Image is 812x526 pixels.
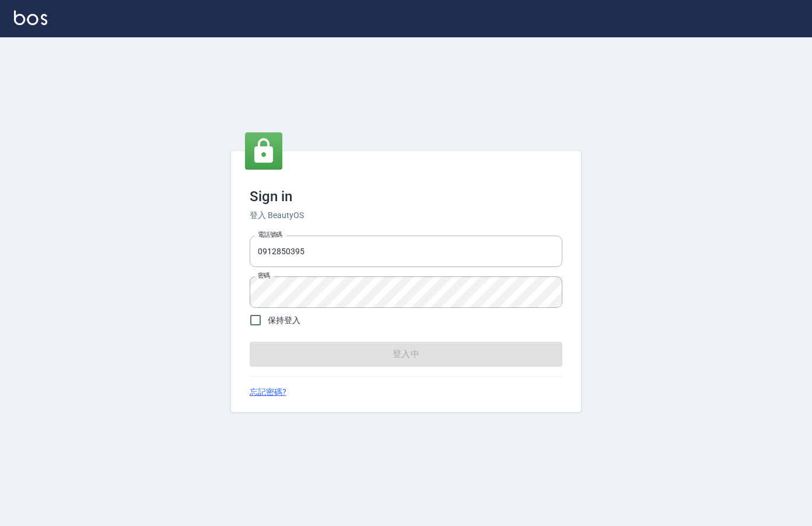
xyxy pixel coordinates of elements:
[250,209,562,222] h6: 登入 BeautyOS
[258,271,270,280] label: 密碼
[250,386,286,398] a: 忘記密碼?
[268,314,300,327] span: 保持登入
[258,230,282,239] label: 電話號碼
[250,188,562,205] h3: Sign in
[14,10,47,25] img: Logo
